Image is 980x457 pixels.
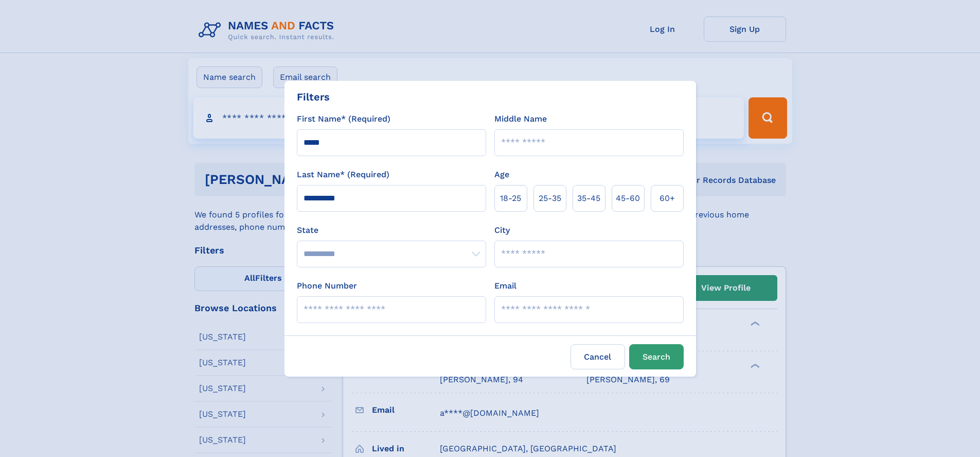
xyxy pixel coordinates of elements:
label: Cancel [571,344,625,369]
label: City [494,224,510,236]
label: Last Name* (Required) [297,168,389,181]
label: Age [494,168,509,181]
div: Filters [297,89,330,105]
span: 45‑60 [616,192,640,205]
span: 35‑45 [577,192,600,205]
span: 18‑25 [500,192,521,205]
label: Middle Name [494,113,547,125]
label: State [297,224,486,236]
span: 25‑35 [539,192,561,205]
label: Email [494,280,516,292]
label: Phone Number [297,280,357,292]
button: Search [629,344,684,369]
span: 60+ [660,192,675,205]
label: First Name* (Required) [297,113,390,125]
